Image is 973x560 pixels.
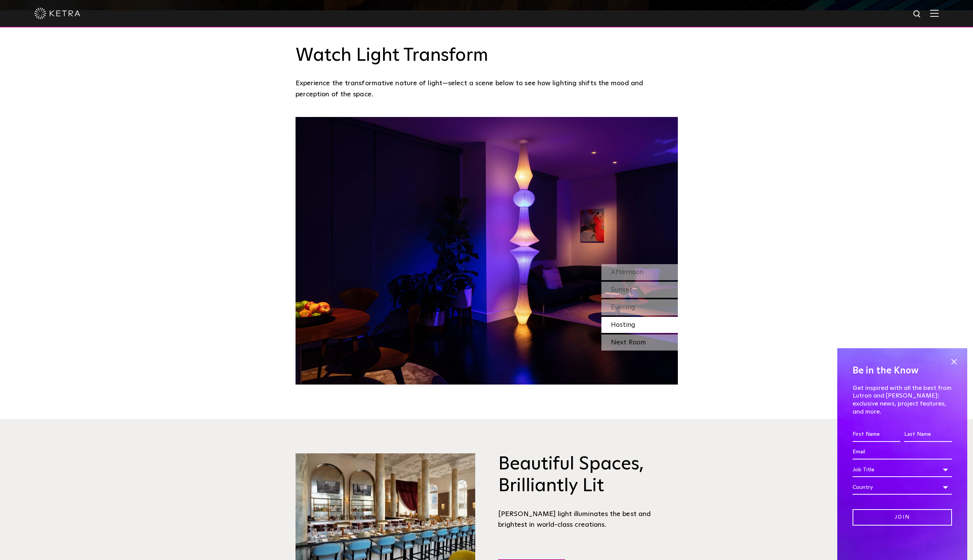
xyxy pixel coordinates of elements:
[853,445,952,459] input: Email
[904,427,952,442] input: Last Name
[930,10,939,17] img: Hamburger%20Nav.svg
[296,45,678,67] h3: Watch Light Transform
[853,509,952,526] input: Join
[611,286,632,293] span: Sunset
[853,364,952,378] h4: Be in the Know
[913,10,922,19] img: search icon
[853,463,952,477] div: Job Title
[34,8,80,19] img: ketra-logo-2019-white
[611,269,643,276] span: Afternoon
[296,117,678,385] img: SS_HBD_LivingRoom_Desktop_04
[853,384,952,416] p: Get inspired with all the best from Lutron and [PERSON_NAME]: exclusive news, project features, a...
[296,78,674,100] p: Experience the transformative nature of light—select a scene below to see how lighting shifts the...
[498,509,678,531] div: [PERSON_NAME] light illuminates the best and brightest in world-class creations.
[611,304,635,311] span: Evening
[601,334,678,351] div: Next Room
[611,321,635,328] span: Hosting
[853,427,900,442] input: First Name
[498,453,678,497] h3: Beautiful Spaces, Brilliantly Lit
[853,480,952,495] div: Country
